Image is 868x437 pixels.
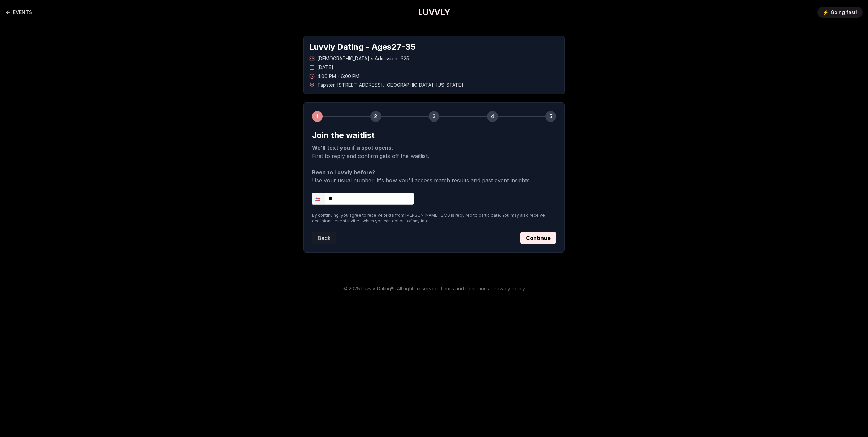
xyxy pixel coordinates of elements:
[309,42,559,52] h1: Luvvly Dating - Ages 27 - 35
[440,286,489,291] a: Terms and Conditions
[429,111,439,122] div: 3
[312,168,556,184] p: Use your usual number, it's how you'll access match results and past event insights.
[545,111,556,122] div: 5
[312,130,556,141] h2: Join the waitlist
[494,286,525,291] a: Privacy Policy
[312,144,393,151] strong: We'll text you if a spot opens.
[487,111,498,122] div: 4
[317,55,409,62] span: [DEMOGRAPHIC_DATA]'s Admission - $25
[312,193,325,204] div: United States: + 1
[831,9,857,16] span: Going fast!
[317,82,463,88] span: Tapster , [STREET_ADDRESS] , [GEOGRAPHIC_DATA] , [US_STATE]
[317,73,360,80] span: 4:00 PM - 6:00 PM
[823,9,829,16] span: ⚡️
[520,232,556,244] button: Continue
[317,64,333,71] span: [DATE]
[312,232,336,244] button: Back
[312,169,375,176] strong: Been to Luvvly before?
[312,213,556,224] p: By continuing, you agree to receive texts from [PERSON_NAME]. SMS is required to participate. You...
[370,111,381,122] div: 2
[418,7,450,18] a: LUVVLY
[5,5,32,19] a: Back to events
[312,111,323,122] div: 1
[490,286,492,291] span: |
[312,144,556,160] p: First to reply and confirm gets off the waitlist.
